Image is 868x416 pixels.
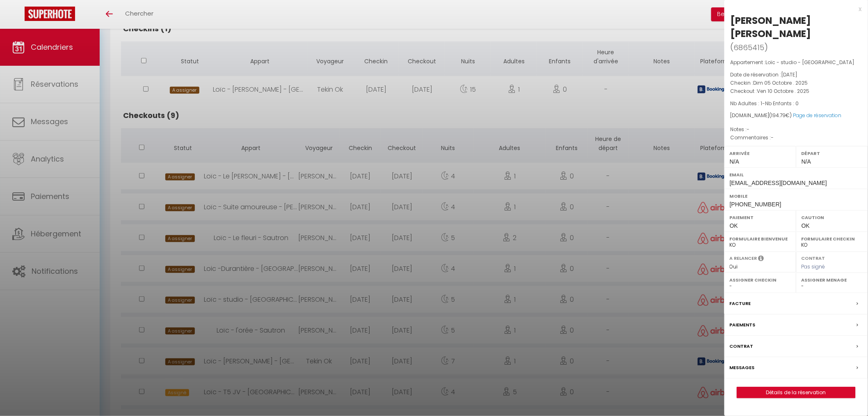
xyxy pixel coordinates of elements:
a: Détails de la réservation [737,387,855,398]
label: Mobile [730,192,863,200]
label: Contrat [730,342,754,351]
span: ( €) [770,112,792,119]
label: Paiements [730,321,756,329]
div: [PERSON_NAME] [PERSON_NAME] [731,14,862,40]
label: Email [730,171,863,179]
span: [EMAIL_ADDRESS][DOMAIN_NAME] [730,180,827,186]
span: OK [730,222,738,229]
span: 194.79 [772,112,786,119]
label: Messages [730,363,755,372]
div: x [724,4,862,14]
label: Arrivée [730,149,791,157]
p: Commentaires : [731,134,862,142]
span: Ven 10 Octobre . 2025 [757,88,810,95]
span: [PHONE_NUMBER] [730,201,781,208]
label: Contrat [802,255,825,260]
button: Détails de la réservation [737,387,856,398]
span: ( ) [731,42,768,53]
span: - [747,126,750,133]
label: A relancer [730,255,757,262]
label: Assigner Checkin [730,276,791,284]
label: Caution [802,213,863,222]
span: - [771,134,774,141]
p: Checkout : [731,87,862,95]
label: Formulaire Bienvenue [730,235,791,243]
label: Facture [730,299,751,308]
span: 6865415 [734,42,765,53]
p: Notes : [731,125,862,134]
span: Nb Adultes : 1 [731,100,763,107]
p: - [731,99,862,108]
span: OK [802,222,810,229]
span: N/A [802,158,811,165]
span: Pas signé [802,263,825,270]
p: Appartement : [731,58,862,67]
span: Loïc - studio - [GEOGRAPHIC_DATA] [766,59,855,66]
span: [DATE] [781,71,798,78]
span: N/A [730,158,739,165]
div: [DOMAIN_NAME] [731,112,862,120]
label: Paiement [730,213,791,222]
p: Checkin : [731,79,862,87]
p: Date de réservation : [731,71,862,79]
label: Formulaire Checkin [802,235,863,243]
span: Nb Enfants : 0 [765,100,799,107]
a: Page de réservation [793,112,842,119]
label: Assigner Menage [802,276,863,284]
label: Départ [802,149,863,157]
span: Dim 05 Octobre . 2025 [754,79,808,86]
i: Sélectionner OUI si vous souhaiter envoyer les séquences de messages post-checkout [758,255,764,264]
